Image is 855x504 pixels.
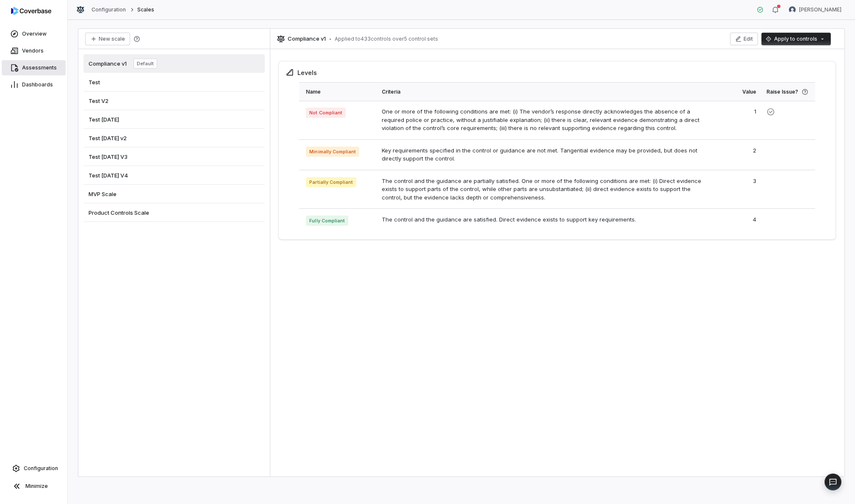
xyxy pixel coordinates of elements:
[89,97,108,105] span: Test V2
[83,185,265,203] a: MVP Scale
[335,36,438,42] span: Applied to 433 controls over 5 control sets
[89,78,100,86] span: Test
[25,483,48,490] span: Minimize
[377,170,710,209] td: The control and the guidance are partially satisfied. One or more of the following conditions are...
[22,64,57,71] span: Assessments
[83,147,265,166] a: Test [DATE] V3
[715,83,756,101] div: Value
[89,116,119,123] span: Test [DATE]
[306,108,345,118] span: Not Compliant
[137,6,154,13] span: Scales
[89,60,127,67] span: Compliance v1
[2,26,66,42] a: Overview
[377,101,710,139] td: One or more of the following conditions are met: (i) The vendor’s response directly acknowledges ...
[710,101,761,139] td: 1
[85,33,130,45] button: New scale
[766,83,808,101] div: Raise Issue?
[784,3,847,16] button: Tomo Majima avatar[PERSON_NAME]
[710,209,761,233] td: 4
[329,36,331,42] span: •
[306,177,356,187] span: Partially Compliant
[730,33,758,45] button: Edit
[83,91,265,110] a: Test V2
[761,33,831,45] button: Apply to controls
[83,129,265,147] a: Test [DATE] v2
[92,6,126,13] a: Configuration
[2,43,66,58] a: Vendors
[377,209,710,233] td: The control and the guidance are satisfied. Direct evidence exists to support key requirements.
[11,7,51,15] img: logo-D7KZi-bG.svg
[83,166,265,185] a: Test [DATE] V4
[89,172,128,179] span: Test [DATE] V4
[3,461,64,476] a: Configuration
[89,153,128,161] span: Test [DATE] V3
[89,190,117,198] span: MVP Scale
[382,83,705,101] div: Criteria
[306,216,348,226] span: Fully Compliant
[2,60,66,75] a: Assessments
[22,30,47,37] span: Overview
[24,465,58,472] span: Configuration
[22,81,53,88] span: Dashboards
[83,73,265,91] a: Test
[377,139,710,170] td: Key requirements specified in the control or guidance are not met. Tangential evidence may be pro...
[83,203,265,222] a: Product Controls Scale
[83,110,265,129] a: Test [DATE]
[89,134,127,142] span: Test [DATE] v2
[710,139,761,170] td: 2
[288,35,326,43] span: Compliance v1
[3,478,64,495] button: Minimize
[789,6,796,13] img: Tomo Majima avatar
[83,54,265,73] a: Compliance v1Default
[2,77,66,92] a: Dashboards
[89,209,149,216] span: Product Controls Scale
[799,6,841,13] span: [PERSON_NAME]
[297,68,317,77] label: Levels
[306,83,371,101] div: Name
[710,170,761,209] td: 3
[133,58,157,69] span: Default
[22,47,44,54] span: Vendors
[306,147,359,157] span: Minimally Compliant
